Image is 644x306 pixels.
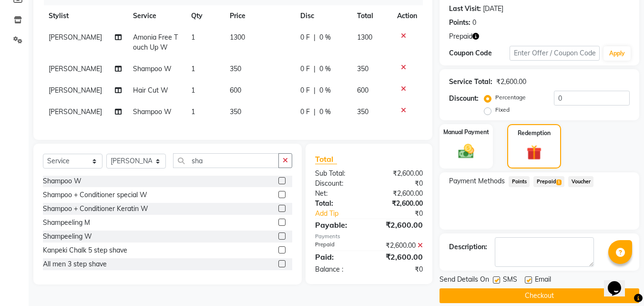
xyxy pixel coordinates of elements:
div: Net: [308,189,369,199]
th: Total [351,5,392,27]
span: [PERSON_NAME] [49,107,102,116]
span: 1300 [230,33,245,42]
span: Prepaid [449,32,472,42]
div: ₹2,600.00 [369,169,430,179]
div: ₹2,600.00 [369,189,430,199]
div: ₹0 [379,209,430,219]
div: Payable: [308,219,369,231]
button: Checkout [440,288,639,303]
span: Shampoo W [133,64,172,73]
th: Action [391,5,423,27]
span: Email [535,274,551,286]
div: Shampeeling W [43,232,92,242]
span: 0 F [300,64,310,74]
span: 0 % [319,85,331,95]
div: ₹0 [369,179,430,189]
div: ₹2,600.00 [369,241,430,251]
span: 1 [191,64,195,73]
div: ₹2,600.00 [369,219,430,231]
img: _gift.svg [522,143,546,162]
div: ₹2,600.00 [369,199,430,209]
span: Shampoo W [133,107,172,116]
label: Redemption [518,129,551,137]
div: 0 [472,18,476,28]
div: Service Total: [449,77,492,87]
div: ₹2,600.00 [496,77,526,87]
span: Hair Cut W [133,86,168,95]
div: Balance : [308,264,369,274]
span: [PERSON_NAME] [49,33,102,42]
div: Shampeeling M [43,218,90,228]
th: Price [224,5,295,27]
label: Manual Payment [443,128,489,137]
div: Paid: [308,251,369,263]
div: Description: [449,242,487,252]
div: Discount: [449,94,479,104]
div: ₹2,600.00 [369,251,430,263]
span: | [314,64,316,74]
span: 1 [191,107,195,116]
th: Disc [295,5,351,27]
div: Payments [315,232,423,241]
span: [PERSON_NAME] [49,86,102,95]
label: Percentage [495,93,526,102]
input: Search or Scan [173,153,279,168]
span: 1 [191,33,195,42]
span: Total [315,154,337,164]
span: 0 % [319,107,331,117]
th: Stylist [43,5,127,27]
span: Voucher [568,176,593,187]
span: Prepaid [533,176,564,187]
div: Last Visit: [449,4,481,14]
div: Points: [449,18,470,28]
span: | [314,32,316,42]
div: Shampoo + Conditioner Keratin W [43,204,148,214]
span: 0 F [300,107,310,117]
a: Add Tip [308,209,379,219]
span: Send Details On [440,274,489,286]
span: [PERSON_NAME] [49,64,102,73]
iframe: chat widget [604,268,634,296]
div: Total: [308,199,369,209]
div: Shampoo W [43,176,82,186]
span: 1 [556,179,562,185]
span: | [314,85,316,95]
span: 600 [230,86,241,95]
button: Apply [603,46,631,61]
div: Prepaid [308,241,369,251]
div: ₹0 [369,264,430,274]
span: 0 % [319,32,331,42]
span: SMS [503,274,517,286]
th: Service [127,5,185,27]
span: 350 [230,64,241,73]
th: Qty [185,5,224,27]
span: | [314,107,316,117]
label: Fixed [495,106,510,114]
div: All men 3 step shave [43,259,107,269]
input: Enter Offer / Coupon Code [510,46,600,61]
div: Discount: [308,179,369,189]
span: 350 [357,64,368,73]
span: 0 % [319,64,331,74]
div: Sub Total: [308,169,369,179]
div: Kanpeki Chalk 5 step shave [43,245,127,255]
span: 350 [357,107,368,116]
span: Points [509,176,530,187]
span: 350 [230,107,241,116]
span: 1 [191,86,195,95]
span: 1300 [357,33,372,42]
span: 0 F [300,32,310,42]
span: 0 F [300,85,310,95]
img: _cash.svg [453,142,479,160]
div: Shampoo + Conditioner special W [43,190,147,200]
span: 600 [357,86,368,95]
span: Amonia Free Touch Up W [133,33,178,52]
div: [DATE] [483,4,503,14]
div: Coupon Code [449,48,509,58]
span: Payment Methods [449,176,505,186]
